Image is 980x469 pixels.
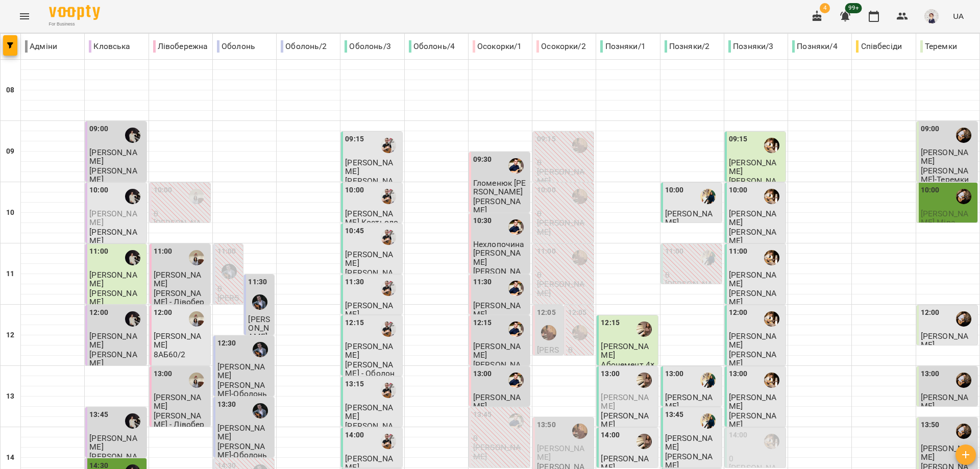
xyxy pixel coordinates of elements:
label: 10:00 [345,185,364,196]
p: 0 [729,454,783,463]
div: Віктор АРТЕМЕНКО [508,413,524,429]
p: [PERSON_NAME] [568,355,592,381]
img: Олексій КОЧЕТОВ [253,342,268,357]
span: [PERSON_NAME] [537,443,584,462]
img: Ельміра АЛІЄВА [189,189,204,204]
img: Микита ГЛАЗУНОВ [381,230,396,245]
img: Юлія ПОГОРЄЛОВА [572,424,587,439]
img: Даниїл КАЛАШНИК [956,373,971,388]
span: [PERSON_NAME] [345,250,393,268]
p: Позняки/4 [792,40,837,53]
label: 11:30 [248,277,267,288]
label: 14:00 [601,430,620,441]
label: 11:30 [473,277,492,288]
span: For Business [49,21,100,28]
span: 4 [820,3,830,13]
div: Вікторія БОГДАН [700,250,716,265]
label: 12:05 [537,307,556,318]
div: Олексій КОЧЕТОВ [253,403,268,418]
label: 13:00 [665,368,684,380]
img: Анна ГОРБУЛІНА [125,189,140,204]
div: Юлія ПОГОРЄЛОВА [541,325,556,340]
img: Віктор АРТЕМЕНКО [508,158,524,174]
span: [PERSON_NAME] [729,270,776,288]
div: Микита ГЛАЗУНОВ [381,138,396,153]
span: [PERSON_NAME] [729,158,776,176]
p: [PERSON_NAME]-Оболонь [217,442,272,460]
p: 0 [665,270,720,279]
img: Анна ГОРБУЛІНА [125,311,140,327]
img: Даниїл КАЛАШНИК [956,128,971,143]
img: Сергій ВЛАСОВИЧ [764,138,779,153]
label: 13:50 [921,419,940,431]
label: 09:00 [921,124,940,135]
button: Створити урок [955,445,976,465]
label: 10:00 [729,185,748,196]
label: 12:15 [345,317,364,329]
p: [PERSON_NAME] [89,289,144,307]
div: Даниїл КАЛАШНИК [956,424,971,439]
img: Voopty Logo [49,5,100,20]
img: Ельміра АЛІЄВА [189,250,204,265]
label: 12:00 [154,307,173,318]
img: Юлія ПОГОРЄЛОВА [572,189,587,204]
label: 11:00 [217,246,236,257]
p: [PERSON_NAME] - Осокорки [473,360,528,387]
label: 09:15 [345,134,364,145]
p: [PERSON_NAME]-Теремки [921,166,975,184]
span: [PERSON_NAME] [921,147,968,166]
span: 99+ [845,3,862,13]
span: [PERSON_NAME] [154,331,201,350]
p: [PERSON_NAME] [729,177,783,194]
label: 13:00 [729,368,748,380]
div: Ірина ЗЕНДРАН [636,373,652,388]
img: Сергій ВЛАСОВИЧ [764,311,779,327]
label: 12:05 [568,307,587,318]
p: Оболонь/4 [409,40,455,53]
img: Сергій ВЛАСОВИЧ [764,373,779,388]
label: 12:30 [217,338,236,349]
div: Віктор АРТЕМЕНКО [508,219,524,235]
label: 11:00 [89,246,108,257]
p: [PERSON_NAME] - Оболонь/2 [345,268,400,295]
img: Анна ГОРБУЛІНА [125,250,140,265]
span: [PERSON_NAME] [89,331,137,350]
p: Осокорки/2 [536,40,586,53]
div: Сергій ВЛАСОВИЧ [764,189,779,204]
img: Ірина ЗЕНДРАН [636,322,652,337]
img: Вікторія БОГДАН [700,373,716,388]
p: Оболонь [217,40,255,53]
p: 0 [154,209,208,218]
label: 11:00 [537,246,556,257]
label: 09:15 [729,134,748,145]
label: 09:30 [473,154,492,165]
p: Лівобережна [153,40,208,53]
label: 11:00 [665,246,684,257]
span: [PERSON_NAME] [665,392,713,411]
label: 10:00 [154,185,173,196]
img: Вікторія БОГДАН [700,189,716,204]
label: 12:00 [921,307,940,318]
img: Микита ГЛАЗУНОВ [381,434,396,449]
label: 13:15 [345,379,364,390]
img: Олексій КОЧЕТОВ [252,294,267,310]
p: [PERSON_NAME] [729,411,783,429]
p: Оболонь/2 [281,40,327,53]
div: Віктор АРТЕМЕНКО [508,373,524,388]
span: [PERSON_NAME] [729,392,776,411]
img: Микита ГЛАЗУНОВ [381,189,396,204]
label: 12:00 [89,307,108,318]
div: Олексій КОЧЕТОВ [222,264,237,279]
p: [PERSON_NAME] [473,443,528,461]
button: Menu [12,4,37,29]
label: 10:00 [921,185,940,196]
p: [PERSON_NAME] [473,197,528,215]
span: [PERSON_NAME] [473,301,521,319]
